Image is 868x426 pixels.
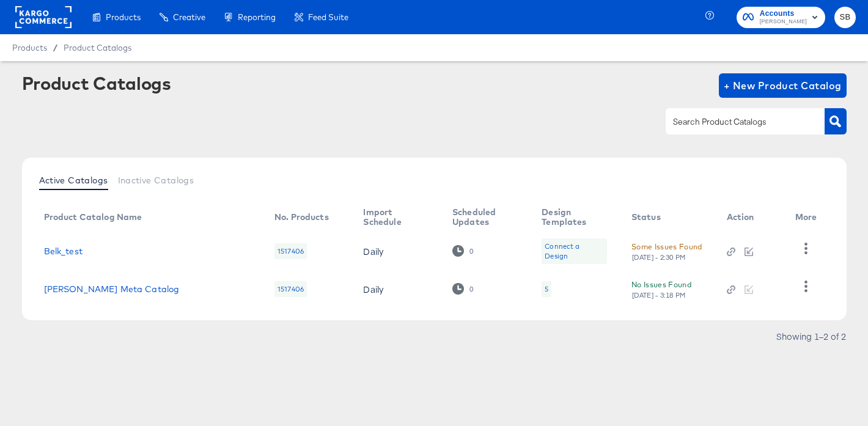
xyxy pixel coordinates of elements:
[717,203,785,232] th: Action
[353,270,442,308] td: Daily
[274,243,307,259] div: 1517406
[12,43,47,53] span: Products
[719,73,847,98] button: + New Product Catalog
[363,207,427,227] div: Import Schedule
[542,238,607,264] div: Connect a Design
[631,253,686,262] div: [DATE] - 2:30 PM
[64,43,131,53] a: Product Catalogs
[542,281,551,297] div: 5
[631,240,702,262] button: Some Issues Found[DATE] - 2:30 PM
[44,284,180,294] a: [PERSON_NAME] Meta Catalog
[308,12,348,22] span: Feed Suite
[452,245,474,257] div: 0
[353,232,442,270] td: Daily
[776,332,847,340] div: Showing 1–2 of 2
[542,207,607,227] div: Design Templates
[760,17,807,27] span: [PERSON_NAME]
[545,284,548,294] div: 5
[118,175,194,185] span: Inactive Catalogs
[44,212,142,222] div: Product Catalog Name
[22,73,171,93] div: Product Catalogs
[452,207,517,227] div: Scheduled Updates
[834,7,856,28] button: SB
[274,212,329,222] div: No. Products
[173,12,205,22] span: Creative
[760,7,807,20] span: Accounts
[238,12,276,22] span: Reporting
[622,203,717,232] th: Status
[631,240,702,253] div: Some Issues Found
[469,285,474,293] div: 0
[469,247,474,255] div: 0
[737,7,825,28] button: Accounts[PERSON_NAME]
[785,203,832,232] th: More
[44,246,83,256] a: Belk_test
[671,115,801,129] input: Search Product Catalogs
[274,281,307,297] div: 1517406
[545,241,604,261] div: Connect a Design
[47,43,64,53] span: /
[839,10,851,24] span: SB
[106,12,141,22] span: Products
[724,77,842,94] span: + New Product Catalog
[452,283,474,295] div: 0
[39,175,108,185] span: Active Catalogs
